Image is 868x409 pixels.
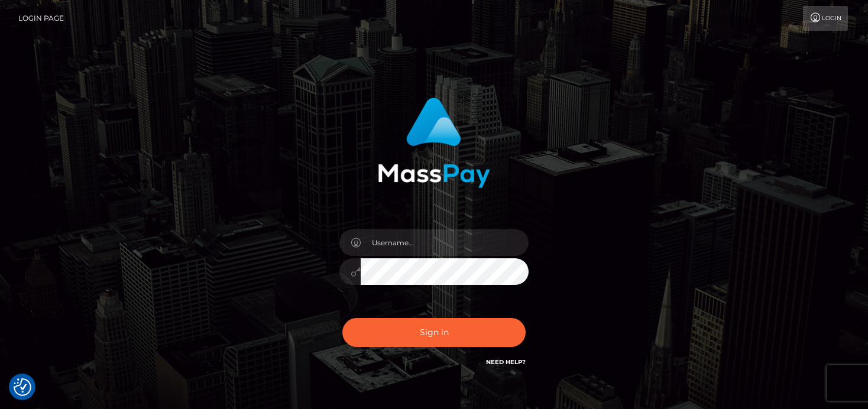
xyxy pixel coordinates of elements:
[803,6,848,31] a: Login
[14,378,31,396] img: Revisit consent button
[342,318,526,347] button: Sign in
[486,358,526,366] a: Need Help?
[361,229,529,256] input: Username...
[378,98,490,188] img: MassPay Login
[18,6,64,31] a: Login Page
[14,378,31,396] button: Consent Preferences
